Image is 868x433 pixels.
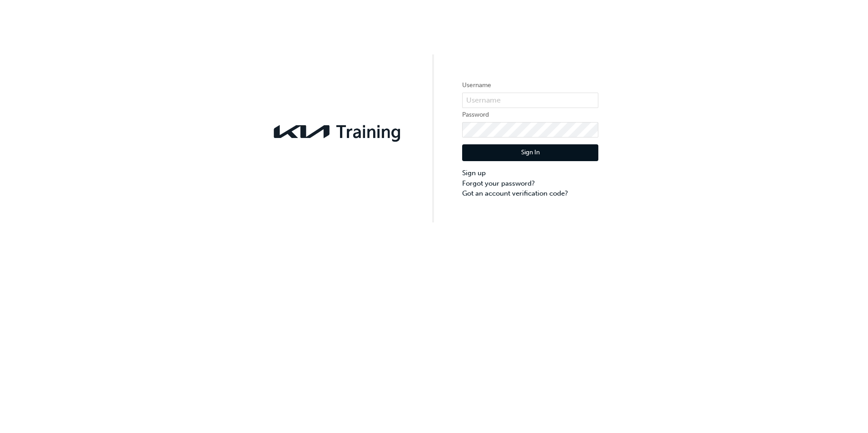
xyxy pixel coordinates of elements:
img: kia-training [270,119,406,144]
a: Got an account verification code? [462,188,598,199]
label: Password [462,109,598,120]
input: Username [462,93,598,108]
a: Sign up [462,168,598,178]
label: Username [462,80,598,91]
a: Forgot your password? [462,178,598,189]
button: Sign In [462,144,598,162]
